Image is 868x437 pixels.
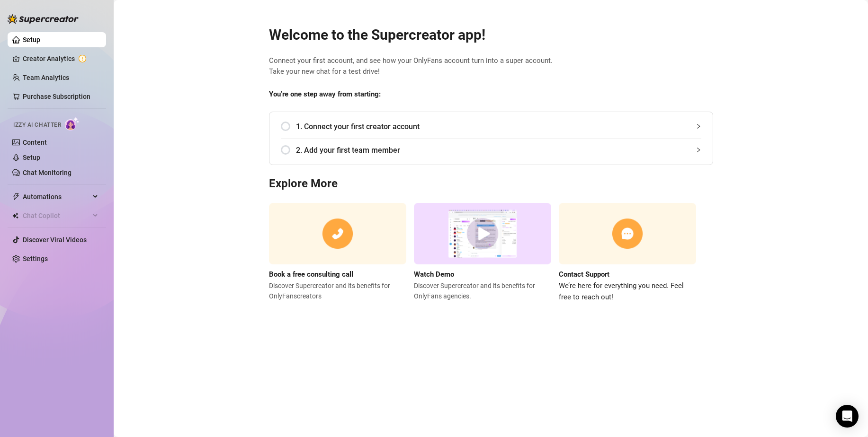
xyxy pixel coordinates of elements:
[23,255,48,262] a: Settings
[269,55,713,78] span: Connect your first account, and see how your OnlyFans account turn into a super account. Take you...
[13,121,61,130] span: Izzy AI Chatter
[269,176,713,192] h3: Explore More
[559,270,609,279] strong: Contact Support
[559,203,696,265] img: contact support
[23,139,47,146] a: Content
[296,121,701,132] span: 1. Connect your first creator account
[269,26,713,44] h2: Welcome to the Supercreator app!
[269,203,406,265] img: consulting call
[23,169,72,176] a: Chat Monitoring
[414,280,551,301] span: Discover Supercreator and its benefits for OnlyFans agencies.
[414,270,454,279] strong: Watch Demo
[23,74,69,81] a: Team Analytics
[281,115,701,138] div: 1. Connect your first creator account
[269,203,406,303] a: Book a free consulting callDiscover Supercreator and its benefits for OnlyFanscreators
[559,280,696,303] span: We’re here for everything you need. Feel free to reach out!
[836,405,859,428] div: Open Intercom Messenger
[23,154,40,161] a: Setup
[8,14,79,24] img: logo-BBDzfeDw.svg
[23,36,40,44] a: Setup
[12,193,20,201] span: thunderbolt
[296,144,701,156] span: 2. Add your first team member
[12,212,18,219] img: Chat Copilot
[23,93,90,100] a: Purchase Subscription
[65,117,80,131] img: AI Chatter
[269,270,353,279] strong: Book a free consulting call
[23,236,87,244] a: Discover Viral Videos
[23,51,98,66] a: Creator Analytics exclamation-circle
[23,208,90,223] span: Chat Copilot
[414,203,551,303] a: Watch DemoDiscover Supercreator and its benefits for OnlyFans agencies.
[281,139,701,162] div: 2. Add your first team member
[269,90,381,98] strong: You’re one step away from starting:
[269,280,406,301] span: Discover Supercreator and its benefits for OnlyFans creators
[696,123,701,129] span: collapsed
[696,147,701,153] span: collapsed
[23,189,90,204] span: Automations
[414,203,551,265] img: supercreator demo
